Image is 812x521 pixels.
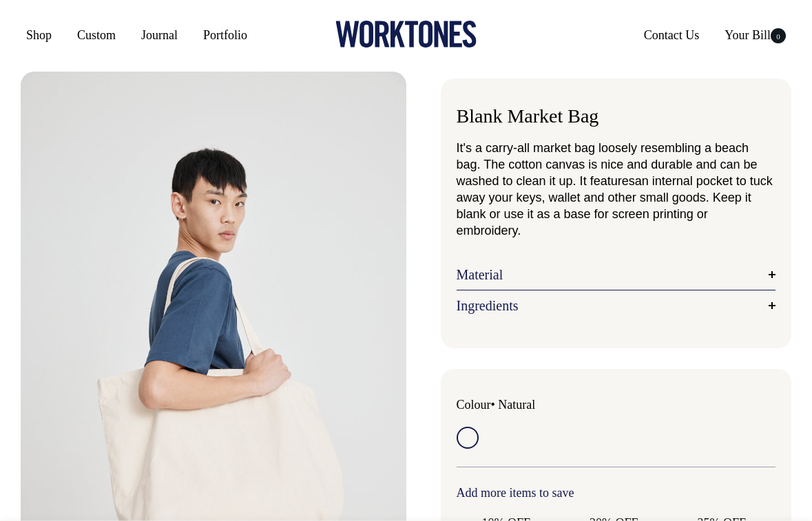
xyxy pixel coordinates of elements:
[457,396,584,413] div: Colour
[583,174,635,188] span: t features
[719,23,791,47] a: Your Bill0
[457,297,776,314] a: Ingredients
[498,398,535,412] label: Natural
[21,23,57,47] a: Shop
[638,23,705,47] a: Contact Us
[457,106,776,127] h1: Blank Market Bag
[457,487,776,500] h6: Add more items to save
[491,398,495,412] span: •
[72,23,121,47] a: Custom
[457,174,773,237] span: an internal pocket to tuck away your keys, wallet and other small goods. Keep it blank or use it ...
[198,23,253,47] a: Portfolio
[457,141,758,188] span: It's a carry-all market bag loosely resembling a beach bag. The cotton canvas is nice and durable...
[771,28,786,43] span: 0
[136,23,183,47] a: Journal
[457,266,776,283] a: Material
